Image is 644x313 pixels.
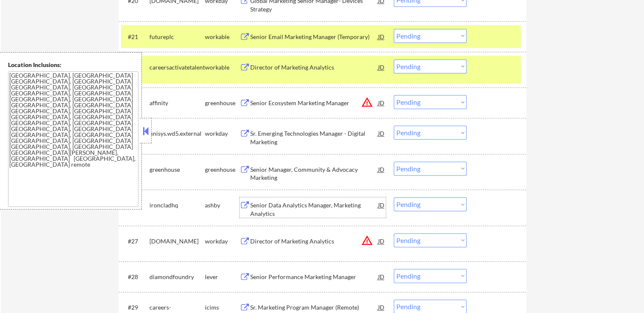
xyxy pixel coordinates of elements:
div: [DOMAIN_NAME] [149,237,205,246]
div: icims [205,303,240,312]
div: #28 [128,273,143,281]
div: workday [205,237,240,246]
div: JD [377,269,386,284]
div: JD [377,29,386,44]
div: affinity [149,99,205,107]
div: Senior Manager, Community & Advocacy Marketing [250,165,378,182]
div: greenhouse [205,99,240,107]
div: Location Inclusions: [8,61,138,69]
div: #27 [128,237,143,246]
div: JD [377,197,386,212]
div: Senior Performance Marketing Manager [250,273,378,281]
div: careersactivatetalent [149,63,205,72]
div: workable [205,63,240,72]
div: Senior Data Analytics Manager, Marketing Analytics [250,201,378,218]
div: unisys.wd5.external [149,129,205,138]
div: diamondfoundry [149,273,205,281]
button: warning_amber [361,96,373,108]
div: Sr. Emerging Technologies Manager - Digital Marketing [250,129,378,146]
div: JD [377,95,386,110]
div: workday [205,129,240,138]
div: workable [205,33,240,41]
div: ashby [205,201,240,210]
div: JD [377,233,386,249]
div: ironcladhq [149,201,205,210]
div: JD [377,162,386,177]
div: Sr. Marketing Program Manager (Remote) [250,303,378,312]
div: greenhouse [205,165,240,174]
div: futureplc [149,33,205,41]
div: JD [377,126,386,141]
div: Director of Marketing Analytics [250,237,378,246]
div: Senior Email Marketing Manager (Temporary) [250,33,378,41]
button: warning_amber [361,235,373,246]
div: #21 [128,33,143,41]
div: Senior Ecosystem Marketing Manager [250,99,378,107]
div: lever [205,273,240,281]
div: Director of Marketing Analytics [250,63,378,72]
div: #29 [128,303,143,312]
div: JD [377,59,386,75]
div: greenhouse [149,165,205,174]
